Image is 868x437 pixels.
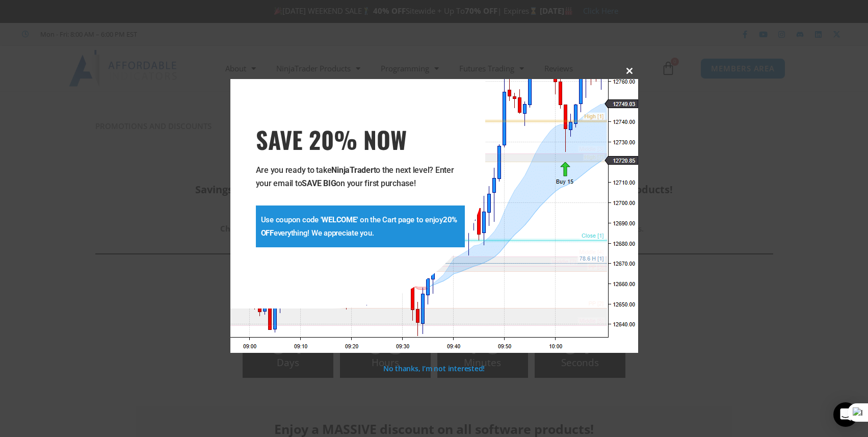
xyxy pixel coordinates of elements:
[383,364,485,373] a: No thanks, I’m not interested!
[256,125,465,153] span: SAVE 20% NOW
[261,213,460,240] p: Use coupon code ' ' on the Cart page to enjoy everything! We appreciate you.
[833,402,858,427] div: Open Intercom Messenger
[256,164,465,190] p: Are you ready to take to the next level? Enter your email to on your first purchase!
[331,165,373,175] strong: NinjaTrader
[302,178,336,188] strong: SAVE BIG
[322,215,356,224] strong: WELCOME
